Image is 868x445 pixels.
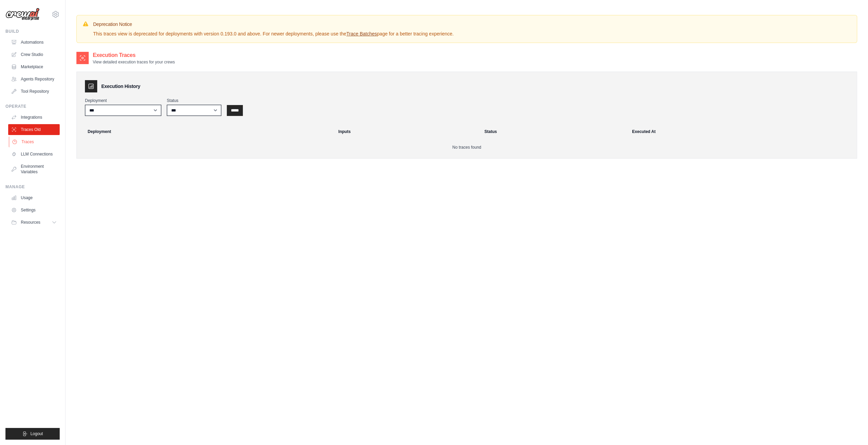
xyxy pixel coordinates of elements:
[93,30,454,37] p: This traces view is deprecated for deployments with version 0.193.0 and above. For newer deployme...
[9,136,60,147] a: Traces
[8,161,60,177] a: Environment Variables
[480,124,628,139] th: Status
[346,31,377,36] a: Trace Batches
[167,98,221,103] label: Status
[5,29,60,34] div: Build
[8,61,60,72] a: Marketplace
[8,149,60,160] a: LLM Connections
[8,112,60,123] a: Integrations
[93,59,175,65] p: View detailed execution traces for your crews
[8,86,60,97] a: Tool Repository
[5,184,60,190] div: Manage
[8,205,60,216] a: Settings
[8,37,60,48] a: Automations
[93,51,175,59] h2: Execution Traces
[93,21,454,28] h3: Deprecation Notice
[8,49,60,60] a: Crew Studio
[8,74,60,85] a: Agents Repository
[5,104,60,109] div: Operate
[101,83,140,90] h3: Execution History
[334,124,480,139] th: Inputs
[8,192,60,203] a: Usage
[5,8,40,21] img: Logo
[8,217,60,228] button: Resources
[79,124,334,139] th: Deployment
[5,428,60,440] button: Logout
[85,145,849,150] p: No traces found
[628,124,854,139] th: Executed At
[85,98,161,103] label: Deployment
[21,220,40,225] span: Resources
[8,124,60,135] a: Traces Old
[30,431,43,436] span: Logout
